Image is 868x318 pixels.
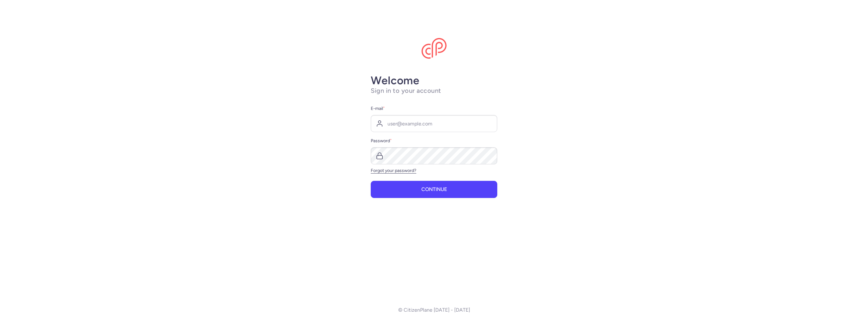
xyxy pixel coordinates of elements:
input: user@example.com [371,115,497,132]
a: Forgot your password? [371,168,416,173]
h1: Sign in to your account [371,87,497,95]
span: Continue [421,187,447,192]
button: Continue [371,181,497,198]
label: E-mail [371,105,497,112]
strong: Welcome [371,74,419,87]
p: © CitizenPlane [DATE] - [DATE] [398,307,470,313]
label: Password [371,137,497,145]
img: CitizenPlane logo [421,38,447,59]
